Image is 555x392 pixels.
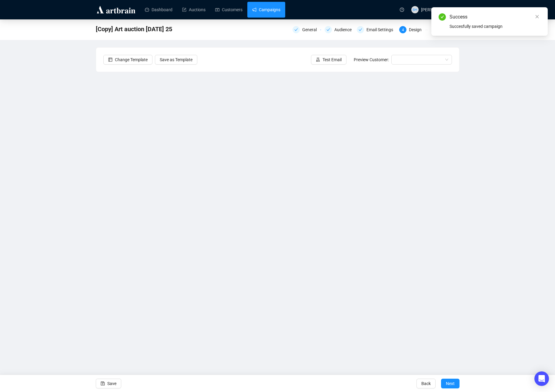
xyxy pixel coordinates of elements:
span: Next [446,375,455,392]
div: Email Settings [366,26,397,33]
button: Save as Template [155,55,197,65]
span: check [326,28,330,32]
span: [PERSON_NAME] [421,7,453,12]
span: layout [108,58,112,62]
button: Back [416,379,436,388]
span: question-circle [400,8,404,12]
button: Next [441,379,460,388]
a: Customers [215,2,242,18]
span: [Copy] Art auction tomorrow 25 [96,24,172,34]
div: 4Design [399,26,428,33]
span: check-circle [439,13,446,21]
span: 4 [402,28,404,32]
button: Change Template [103,55,152,65]
span: close [535,15,539,19]
img: logo [96,5,136,15]
button: Save [96,379,121,388]
div: Succesfully saved campaign [450,23,540,30]
span: Change Template [115,56,148,63]
a: Close [534,13,540,20]
span: Preview Customer: [354,57,389,62]
span: experiment [316,58,320,62]
div: Design [409,26,425,33]
span: check [294,28,298,32]
div: Open Intercom Messenger [534,371,549,386]
span: check [359,28,362,32]
div: General [293,26,321,33]
span: SH [413,7,417,12]
a: Campaigns [252,2,280,18]
span: Back [421,375,431,392]
a: Auctions [182,2,206,18]
div: Audience [325,26,353,33]
span: Test Email [323,56,342,63]
span: save [101,381,105,386]
div: General [302,26,320,33]
div: Audience [334,26,355,33]
div: Success [450,13,540,21]
span: Save [107,375,116,392]
div: Email Settings [357,26,396,33]
a: Dashboard [145,2,172,18]
span: Save as Template [160,56,192,63]
button: Test Email [311,55,346,65]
